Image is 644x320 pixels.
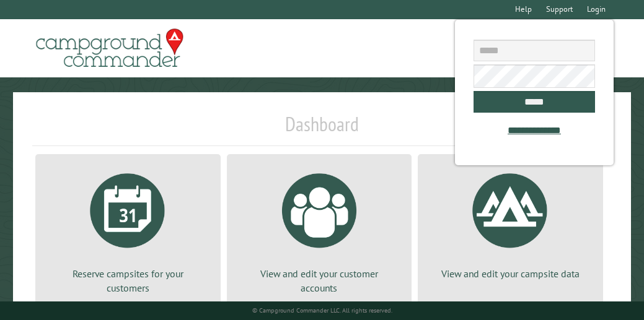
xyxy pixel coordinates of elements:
[50,164,206,295] a: Reserve campsites for your customers
[242,164,397,295] a: View and edit your customer accounts
[50,267,206,295] p: Reserve campsites for your customers
[242,267,397,295] p: View and edit your customer accounts
[32,24,187,72] img: Campground Commander
[32,112,612,146] h1: Dashboard
[433,164,588,280] a: View and edit your campsite data
[433,267,588,280] p: View and edit your campsite data
[252,306,392,314] small: © Campground Commander LLC. All rights reserved.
